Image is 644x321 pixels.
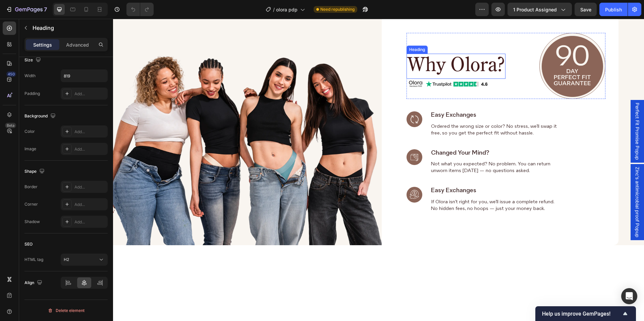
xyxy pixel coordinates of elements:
button: Save [575,3,597,16]
p: Easy Exchanges [318,93,447,100]
div: Padding [24,91,40,97]
p: Easy Exchanges [318,169,447,175]
img: gempages_578200731668972220-9a09e8ae-917b-4715-875c-48aafd93ac11.svg [426,14,492,80]
div: Publish [605,6,622,13]
div: Align [24,278,44,287]
span: Help us improve GemPages! [542,311,621,317]
p: Heading [33,24,105,32]
div: Add... [74,91,106,97]
div: Color [24,128,35,135]
div: Add... [74,129,106,135]
button: Publish [599,3,628,16]
div: Add... [74,146,106,152]
span: Perfect Fit Promise Popup [521,84,528,141]
button: H2 [61,254,108,266]
div: Heading [295,28,313,34]
span: 1 product assigned [513,6,557,13]
div: Add... [74,202,106,208]
span: Save [580,7,591,12]
div: HTML tag [24,257,43,263]
p: 7 [44,5,47,13]
span: H2 [64,257,69,262]
iframe: Design area [113,19,644,321]
div: Width [24,73,36,79]
div: Add... [74,219,106,225]
div: Beta [5,123,16,128]
p: Not what you expected? No problem. You can return unworn items [DATE] — no questions asked. [318,142,447,156]
button: Delete element [24,305,108,316]
img: gempages_578200731668972220-0cbf43a6-78b7-471d-9d13-e70e612de335.webp [296,62,375,69]
div: Shape [24,167,46,176]
div: 450 [6,71,16,77]
button: Show survey - Help us improve GemPages! [542,310,629,318]
div: Undo/Redo [126,3,154,16]
span: / [273,6,275,13]
div: SEO [24,241,33,247]
h2: why olora? [293,35,392,60]
button: 1 product assigned [507,3,572,16]
div: Size [24,56,42,65]
span: Zinc’s antimicrobial proof Popup [521,148,528,219]
button: 7 [3,3,50,16]
div: Background [24,112,57,121]
span: olora pdp [276,6,298,13]
p: Advanced [66,41,89,48]
div: Corner [24,201,38,207]
p: Ordered the wrong size or color? No stress, we’ll swap it free, so you get the perfect fit withou... [318,105,447,118]
div: Open Intercom Messenger [621,288,637,304]
span: Need republishing [320,6,355,12]
div: Add... [74,184,106,190]
input: Auto [61,70,107,82]
div: Delete element [48,307,85,315]
p: Changed Your Mind? [318,131,447,138]
div: Border [24,184,38,190]
p: If Olora isn’t right for you, we’ll issue a complete refund. No hidden fees, no hoops — just your... [318,180,447,194]
p: Settings [33,41,52,48]
div: Image [24,146,36,152]
div: Shadow [24,219,40,225]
